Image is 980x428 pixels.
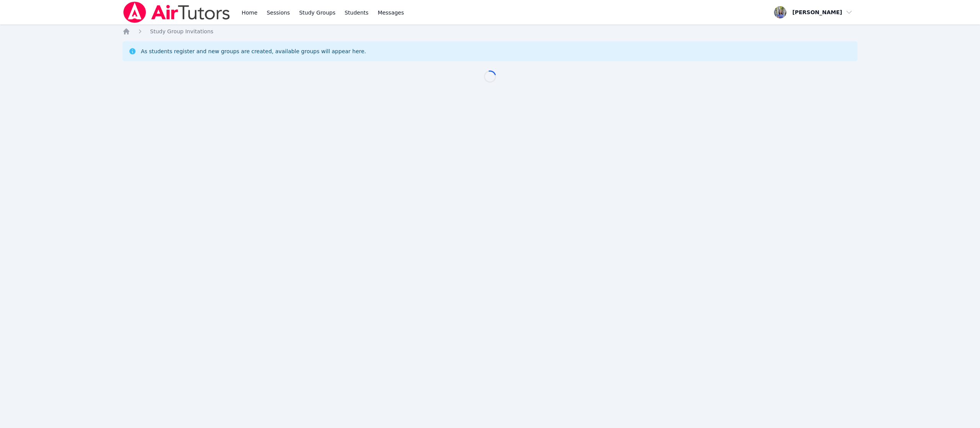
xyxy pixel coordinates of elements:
[122,2,231,23] img: Air Tutors
[150,28,213,35] a: Study Group Invitations
[378,9,404,16] span: Messages
[150,28,213,34] span: Study Group Invitations
[141,47,366,55] div: As students register and new groups are created, available groups will appear here.
[122,28,857,35] nav: Breadcrumb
